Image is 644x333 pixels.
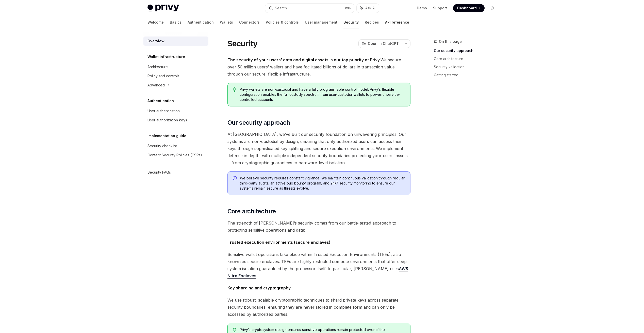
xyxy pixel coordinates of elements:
[147,64,168,70] div: Architecture
[188,16,214,28] a: Authentication
[147,38,164,44] div: Overview
[147,133,186,139] h5: Implementation guide
[143,106,208,116] a: User authentication
[227,56,410,78] span: We secure over 50 million users’ wallets and have facilitated billions of dollars in transaction ...
[147,98,174,104] h5: Authentication
[220,16,233,28] a: Wallets
[365,6,375,11] span: Ask AI
[227,297,410,318] span: We use robust, scalable cryptographic techniques to shard private keys across separate security b...
[233,87,236,92] svg: Tip
[147,16,164,28] a: Welcome
[343,6,351,10] span: Ctrl K
[147,143,177,149] div: Security checklist
[147,169,171,175] div: Security FAQs
[227,119,290,127] span: Our security approach
[385,16,409,28] a: API reference
[240,176,405,191] span: We believe security requires constant vigilance. We maintain continuous validation through regula...
[147,152,202,158] div: Content Security Policies (CSPs)
[147,73,179,79] div: Policy and controls
[227,219,410,234] span: The strength of [PERSON_NAME]’s security comes from our battle-tested approach to protecting sens...
[233,176,238,181] svg: Info
[358,39,402,48] button: Open in ChatGPT
[457,6,477,11] span: Dashboard
[439,39,462,45] span: On this page
[147,54,185,60] h5: Wallet infrastructure
[233,328,236,332] svg: Tip
[433,6,447,11] a: Support
[365,16,379,28] a: Recipes
[275,5,289,11] div: Search...
[147,117,187,123] div: User authorization keys
[305,16,337,28] a: User management
[368,41,399,46] span: Open in ChatGPT
[434,47,501,55] a: Our security approach
[227,131,410,166] span: At [GEOGRAPHIC_DATA], we’ve built our security foundation on unwavering principles. Our systems a...
[239,16,260,28] a: Connectors
[434,63,501,71] a: Security validation
[265,4,354,13] button: Search...CtrlK
[170,16,181,28] a: Basics
[227,285,291,290] strong: Key sharding and cryptography
[266,16,299,28] a: Policies & controls
[417,6,427,11] a: Demo
[143,71,208,81] a: Policy and controls
[453,4,485,12] a: Dashboard
[143,36,208,46] a: Overview
[489,4,497,12] button: Toggle dark mode
[143,62,208,71] a: Architecture
[227,240,331,245] strong: Trusted execution environments (secure enclaves)
[357,4,379,13] button: Ask AI
[434,71,501,79] a: Getting started
[227,39,258,48] h1: Security
[143,151,208,160] a: Content Security Policies (CSPs)
[227,57,381,62] strong: The security of your users’ data and digital assets is our top priority at Privy.
[143,116,208,125] a: User authorization keys
[227,207,276,215] span: Core architecture
[147,82,165,88] div: Advanced
[240,87,405,102] span: Privy wallets are non-custodial and have a fully programmable control model. Privy’s flexible con...
[143,141,208,151] a: Security checklist
[147,5,179,12] img: light logo
[147,108,180,114] div: User authentication
[143,168,208,177] a: Security FAQs
[343,16,359,28] a: Security
[227,251,410,279] span: Sensitive wallet operations take place within Trusted Execution Environments (TEEs), also known a...
[434,55,501,63] a: Core architecture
